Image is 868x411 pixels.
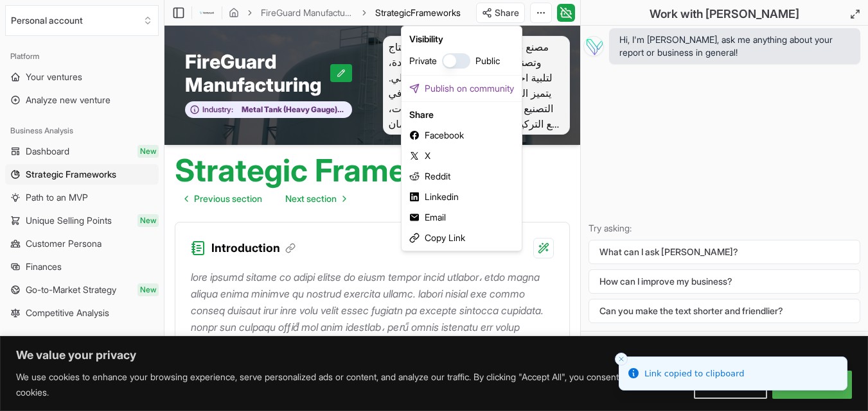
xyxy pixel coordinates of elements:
span: Next section [285,192,337,205]
span: Dashboard [26,145,69,158]
span: New [137,145,159,158]
button: How can I improve my business? [589,269,860,294]
span: Your ventures [26,71,82,83]
button: Close toast [615,353,628,365]
span: Public [475,55,500,67]
div: Platform [5,46,159,67]
span: Strategic [375,6,461,19]
span: Industry: [202,105,233,115]
span: Metal Tank (Heavy Gauge) Manufacturing [233,105,345,115]
span: New [137,283,159,296]
span: Share [495,6,519,19]
span: مصنع طفايات حريق متخصص في إنتاج وتصنيع طفايات الحريق عالية الجودة، لتلبية احتياجات السوق المحلي و... [383,36,571,135]
span: Strategic Frameworks [26,168,116,181]
span: Analyze new venture [26,94,111,106]
span: Unique Selling Points [26,214,112,227]
span: Hi, I'm [PERSON_NAME], ask me anything about your report or business in general! [619,33,850,59]
span: Customer Persona [26,237,102,250]
span: FireGuard Manufacturing [185,50,330,96]
p: We value your privacy [16,348,852,363]
span: Go-to-Market Strategy [26,283,116,296]
span: Path to an MVP [26,191,88,204]
p: We use cookies to enhance your browsing experience, serve personalized ads or content, and analyz... [16,369,684,400]
div: Link copied to clipboard [644,367,744,380]
div: Copy Link [404,228,519,248]
button: What can I ask [PERSON_NAME]? [589,240,860,264]
span: Frameworks [411,7,461,18]
button: Can you make the text shorter and friendlier? [589,299,860,323]
span: New [137,214,159,227]
img: Vera [583,36,604,56]
a: FireGuard Manufacturing [261,6,353,19]
nav: breadcrumb [229,6,461,19]
nav: pagination [175,186,356,212]
button: Reddit [404,166,519,187]
span: Private [409,55,437,67]
h2: Work with [PERSON_NAME] [650,5,799,23]
div: Visibility [404,29,519,49]
button: Select an organization [5,5,159,36]
h1: Strategic Frameworks [175,155,493,186]
button: Facebook [404,125,519,146]
div: Share [404,105,519,125]
button: Linkedin [404,187,519,207]
h3: Introduction [211,239,296,257]
a: Go to next page [275,186,356,212]
div: Business Analysis [5,121,159,141]
button: Email [404,207,519,228]
div: Tools [5,333,159,354]
span: Competitive Analysis [26,306,109,319]
button: X [404,146,519,166]
p: Try asking: [589,222,860,235]
p: lore ipsumd sitame co adipi elitse do eiusm tempor incid utlabor، etdo magna aliqua enima minimve... [191,269,554,402]
a: Publish on community [404,78,519,99]
span: Previous section [194,192,262,205]
img: logo [199,5,215,21]
span: Finances [26,260,62,273]
a: Go to previous page [175,186,272,212]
